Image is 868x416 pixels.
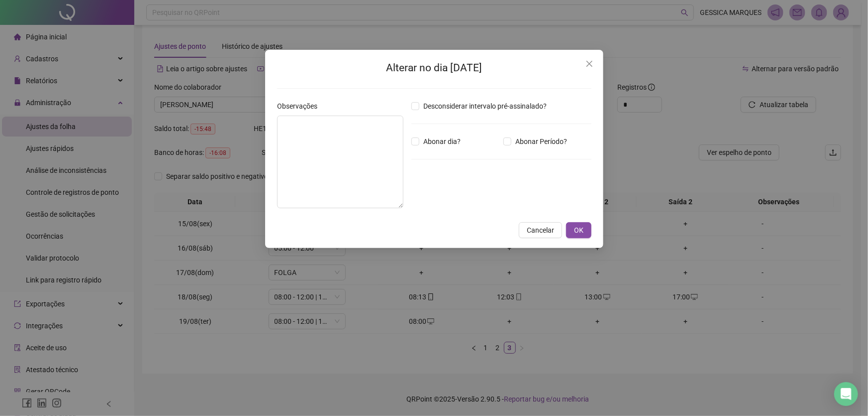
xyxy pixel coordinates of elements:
h2: Alterar no dia [DATE] [277,60,591,76]
label: Observações [277,101,324,112]
span: Cancelar [527,225,554,236]
button: Close [581,56,597,72]
button: OK [566,222,591,238]
span: Abonar Período? [511,136,571,147]
span: OK [574,225,583,236]
div: Open Intercom Messenger [834,382,858,406]
span: close [585,60,593,68]
button: Cancelar [519,222,562,238]
span: Abonar dia? [419,136,465,147]
span: Desconsiderar intervalo pré-assinalado? [419,101,551,112]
